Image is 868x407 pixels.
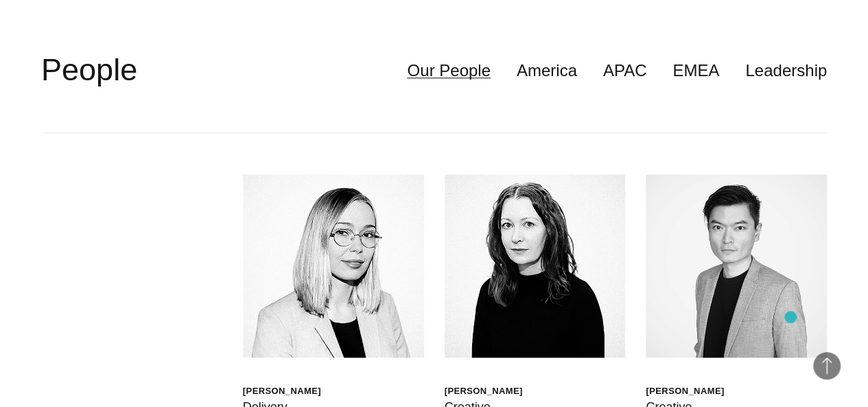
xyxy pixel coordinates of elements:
img: Walt Drkula [243,174,424,358]
div: [PERSON_NAME] [646,385,724,397]
a: APAC [603,58,647,84]
a: Our People [407,58,490,84]
div: [PERSON_NAME] [445,385,523,397]
h2: People [41,49,137,91]
a: America [517,58,577,84]
a: EMEA [672,58,719,84]
img: Jen Higgins [445,174,626,358]
div: [PERSON_NAME] [243,385,321,397]
img: Daniel Ng [646,174,827,358]
a: Leadership [745,58,827,84]
button: Back to Top [813,352,841,380]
